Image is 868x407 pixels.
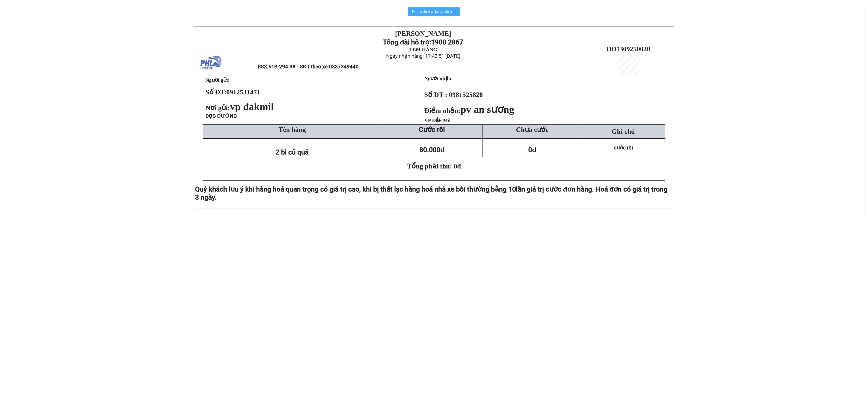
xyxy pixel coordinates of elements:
[258,64,358,70] span: BSX:
[276,148,309,156] span: 2 bì củ quả
[612,128,635,135] span: Ghi chú
[205,113,237,119] span: DỌC ĐƯỜNG
[279,126,306,133] span: Tên hàng
[329,64,359,70] span: 0337349440
[424,91,447,98] strong: Số ĐT :
[424,76,453,81] strong: Người nhận:
[614,145,633,151] span: cước rồi
[383,38,431,46] strong: Tổng đài hỗ trợ:
[408,7,460,16] button: printerIn mẫu biên lai tự cấu hình
[460,104,514,115] span: pv an sương
[424,107,514,114] strong: Điểm nhận:
[607,45,650,53] span: DĐ1309250020
[407,162,461,170] span: Tổng phải thu: 0đ
[417,9,456,14] span: In mẫu biên lai tự cấu hình
[516,126,548,133] span: Chưa cước
[200,52,222,74] img: logo
[386,53,460,59] span: Ngày nhận hàng: 17:43:51 [DATE]
[449,91,483,98] span: 0981525828
[205,104,275,112] span: Nơi gửi:
[268,64,358,70] span: 51B-294.38 - SĐT theo xe:
[424,117,451,123] span: VP Đắk Mil
[431,38,463,46] strong: 1900 2867
[528,146,536,154] span: 0đ
[195,185,516,193] span: Quý khách lưu ý khi hàng hoá quan trọng có giá trị cao, khi bị thất lạc hàng hoá nhà xe bồi thườn...
[419,146,445,154] span: 80.000đ
[226,88,260,96] span: 0912531471
[412,10,415,14] span: printer
[205,88,260,96] strong: Số ĐT:
[230,101,274,112] span: vp đakmil
[395,30,451,37] strong: [PERSON_NAME]
[205,77,230,83] span: Người gửi:
[419,126,445,134] strong: Cước rồi
[195,185,667,201] span: lần giá trị cước đơn hàng. Hoá đơn có giá trị trong 3 ngày.
[409,47,437,52] strong: TEM HÀNG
